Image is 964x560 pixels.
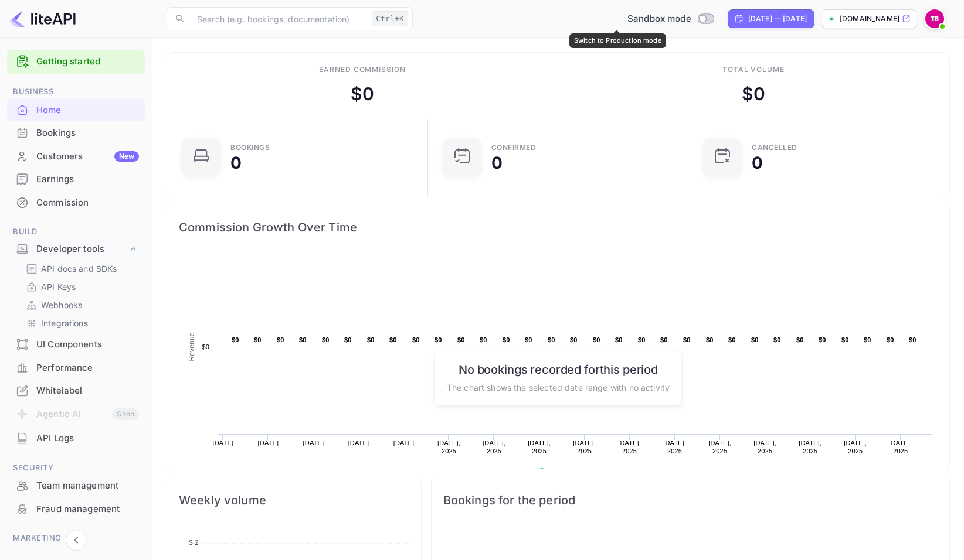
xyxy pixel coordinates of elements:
a: Getting started [36,55,139,69]
text: $0 [389,336,397,343]
text: [DATE] [258,439,279,446]
div: Home [36,104,139,117]
div: API Keys [21,278,140,295]
text: [DATE], 2025 [889,439,912,455]
text: [DATE] [213,439,234,446]
div: Switch to Production mode [623,12,718,26]
text: [DATE], 2025 [437,439,460,455]
div: Integrations [21,315,140,332]
div: Commission [36,196,139,210]
a: Team management [7,474,145,496]
a: Commission [7,192,145,213]
a: API docs and SDKs [26,262,135,275]
text: $0 [864,336,871,343]
a: Integrations [26,317,135,329]
a: API Keys [26,281,135,293]
text: $0 [660,336,668,343]
div: Earnings [36,173,139,186]
p: Webhooks [41,299,82,311]
text: $0 [457,336,465,343]
a: Webhooks [26,299,135,311]
div: CANCELLED [752,144,797,151]
a: Home [7,99,145,121]
text: [DATE], 2025 [708,439,731,455]
text: $0 [322,336,330,343]
button: Collapse navigation [66,530,87,551]
span: Business [7,86,145,98]
text: [DATE], 2025 [844,439,867,455]
span: Sandbox mode [627,12,691,26]
text: $0 [202,343,209,350]
span: Security [7,462,145,474]
text: $0 [773,336,781,343]
text: $0 [615,336,623,343]
div: Developer tools [36,243,127,256]
a: Earnings [7,168,145,190]
text: $0 [254,336,262,343]
div: Fraud management [7,498,145,521]
span: Build [7,226,145,238]
div: UI Components [7,333,145,356]
a: API Logs [7,427,145,449]
div: Home [7,99,145,122]
div: API Logs [7,427,145,450]
div: Click to change the date range period [728,9,814,28]
p: API Keys [41,281,76,293]
text: [DATE], 2025 [528,439,551,455]
text: $0 [412,336,420,343]
span: Bookings for the period [443,491,938,510]
div: Performance [7,357,145,380]
div: New [114,151,139,162]
text: $0 [638,336,646,343]
img: Tech Backin5 [925,9,944,28]
div: Earnings [7,168,145,191]
text: $0 [819,336,826,343]
text: $0 [344,336,352,343]
p: [DOMAIN_NAME] [840,13,899,24]
a: Fraud management [7,498,145,520]
p: API docs and SDKs [41,262,117,275]
a: CustomersNew [7,145,145,167]
div: CustomersNew [7,145,145,168]
div: $ 0 [351,81,374,107]
div: Whitelabel [36,384,139,398]
div: 0 [491,155,503,171]
text: $0 [299,336,307,343]
text: [DATE], 2025 [799,439,822,455]
text: $0 [728,336,736,343]
text: $0 [277,336,284,343]
text: $0 [751,336,759,343]
a: UI Components [7,333,145,355]
div: $ 0 [742,81,765,107]
input: Search (e.g. bookings, documentation) [190,7,367,30]
text: $0 [841,336,849,343]
text: $0 [503,336,510,343]
text: Revenue [188,332,196,361]
img: LiteAPI logo [9,9,76,28]
text: [DATE] [303,439,324,446]
div: Webhooks [21,296,140,313]
text: $0 [887,336,894,343]
text: $0 [570,336,578,343]
div: Bookings [230,144,270,151]
div: API Logs [36,432,139,445]
h6: No bookings recorded for this period [447,362,670,376]
div: Switch to Production mode [569,33,666,48]
text: $0 [548,336,555,343]
text: $0 [909,336,917,343]
text: $0 [232,336,239,343]
div: UI Components [36,338,139,351]
text: [DATE] [348,439,369,446]
span: Weekly volume [179,491,409,510]
div: Bookings [7,122,145,145]
div: 0 [752,155,763,171]
div: [DATE] — [DATE] [748,13,807,24]
span: Marketing [7,532,145,545]
div: Bookings [36,127,139,140]
text: $0 [525,336,532,343]
p: Integrations [41,317,88,329]
text: [DATE], 2025 [663,439,686,455]
div: Whitelabel [7,380,145,402]
tspan: $ 2 [189,538,199,547]
a: Bookings [7,122,145,144]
